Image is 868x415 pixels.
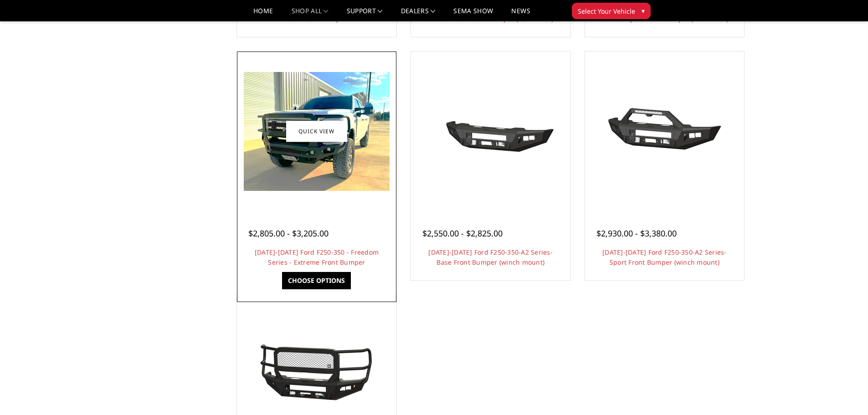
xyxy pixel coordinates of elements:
[453,8,493,21] a: SEMA Show
[511,8,530,21] a: News
[282,272,351,289] a: Choose Options
[347,8,383,21] a: Support
[244,341,390,408] img: 2023-2025 Ford F250-350-A2 Series-Extreme Front Bumper (winch mount)
[255,248,379,266] a: [DATE]-[DATE] Ford F250-350 - Freedom Series - Extreme Front Bumper
[244,72,390,191] img: 2023-2025 Ford F250-350 - Freedom Series - Extreme Front Bumper
[239,54,394,209] a: 2023-2025 Ford F250-350 - Freedom Series - Extreme Front Bumper 2023-2025 Ford F250-350 - Freedom...
[253,8,273,21] a: Home
[401,8,436,21] a: Dealers
[422,228,503,239] span: $2,550.00 - $2,825.00
[248,228,329,239] span: $2,805.00 - $3,205.00
[642,6,645,15] span: ▾
[587,54,742,209] a: 2023-2025 Ford F250-350-A2 Series-Sport Front Bumper (winch mount) 2023-2025 Ford F250-350-A2 Ser...
[572,3,651,19] button: Select Your Vehicle
[413,54,568,209] a: 2023-2025 Ford F250-350-A2 Series-Base Front Bumper (winch mount) 2023-2025 Ford F250-350-A2 Seri...
[596,228,677,239] span: $2,930.00 - $3,380.00
[578,6,635,16] span: Select Your Vehicle
[602,248,727,266] a: [DATE]-[DATE] Ford F250-350-A2 Series-Sport Front Bumper (winch mount)
[292,8,329,21] a: shop all
[286,121,347,142] a: Quick view
[428,248,553,266] a: [DATE]-[DATE] Ford F250-350-A2 Series-Base Front Bumper (winch mount)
